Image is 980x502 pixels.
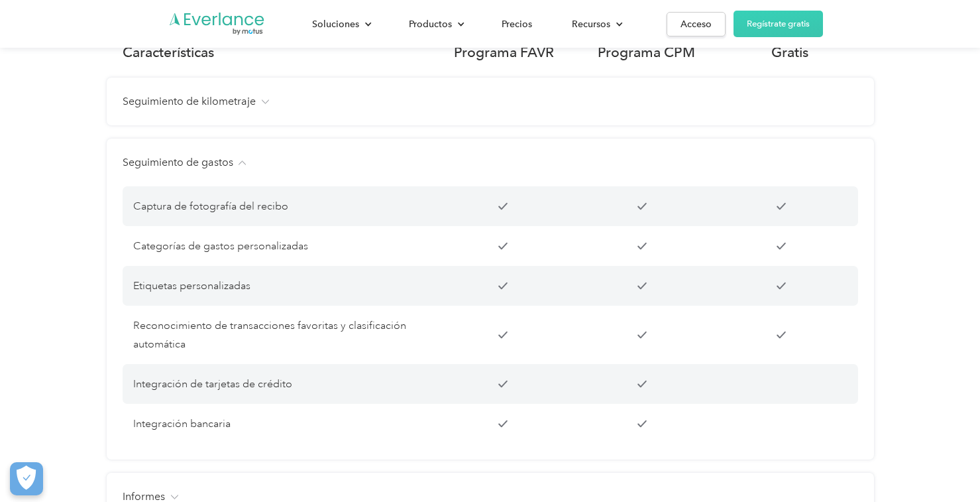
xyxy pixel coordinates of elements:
[312,19,359,30] font: Soluciones
[559,13,633,36] div: Recursos
[133,417,231,430] font: Integración bancaria
[598,44,695,60] font: Programa CPM
[123,156,233,168] font: Seguimiento de gastos
[409,19,452,30] font: Productos
[168,11,266,36] a: Ir a la página de inicio
[681,19,712,30] font: Acceso
[454,44,554,60] font: Programa FAVR
[10,462,43,495] button: Configuración de cookies
[123,44,214,60] font: Características
[396,13,475,36] div: Productos
[215,120,328,148] input: Submit
[133,377,292,391] font: Integración de tarjetas de crédito
[502,19,532,30] font: Precios
[572,19,610,30] font: Recursos
[215,174,328,202] input: Submit
[133,279,250,292] font: Etiquetas personalizadas
[747,19,810,29] font: Regístrate gratis
[488,13,545,36] a: Precios
[667,12,726,36] a: Acceso
[133,200,288,213] font: Captura de fotografía del recibo
[133,239,308,253] font: Categorías de gastos personalizadas
[123,95,256,107] font: Seguimiento de kilometraje
[299,13,382,36] div: Soluciones
[771,44,808,60] font: Gratis
[133,319,406,351] font: Reconocimiento de transacciones favoritas y clasificación automática
[734,11,823,37] a: Regístrate gratis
